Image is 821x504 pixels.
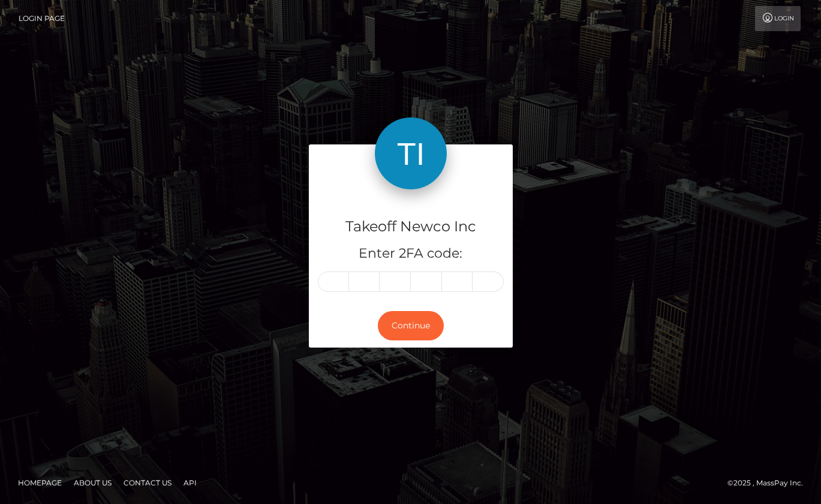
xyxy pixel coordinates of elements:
[179,473,202,492] a: API
[378,311,444,340] button: Continue
[19,6,65,31] a: Login Page
[318,216,504,237] h4: Takeoff Newco Inc
[13,473,67,492] a: Homepage
[755,6,801,31] a: Login
[318,245,504,263] h5: Enter 2FA code:
[119,473,176,492] a: Contact Us
[69,473,116,492] a: About Us
[375,117,447,189] img: Takeoff Newco Inc
[727,476,812,490] div: © 2025 , MassPay Inc.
